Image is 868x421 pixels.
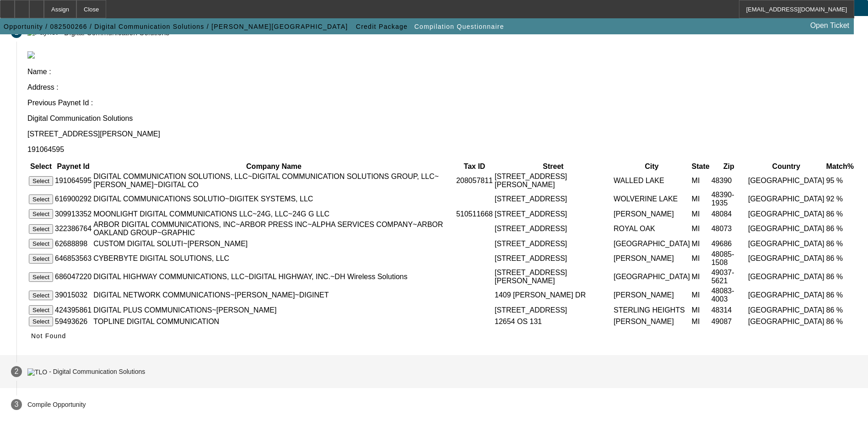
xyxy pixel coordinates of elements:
[748,250,825,267] td: [GEOGRAPHIC_DATA]
[613,190,690,208] td: WOLVERINE LAKE
[826,238,854,249] td: 86 %
[748,286,825,304] td: [GEOGRAPHIC_DATA]
[27,368,47,376] img: TLO
[613,162,690,171] th: City
[613,305,690,315] td: STERLING HEIGHTS
[494,220,612,237] td: [STREET_ADDRESS]
[711,238,747,249] td: 49686
[748,162,825,171] th: Country
[494,190,612,208] td: [STREET_ADDRESS]
[826,305,854,315] td: 86 %
[93,305,455,315] td: DIGITAL PLUS COMMUNICATIONS~[PERSON_NAME]
[613,268,690,286] td: [GEOGRAPHIC_DATA]
[826,220,854,237] td: 86 %
[494,250,612,267] td: [STREET_ADDRESS]
[711,209,747,219] td: 48084
[613,172,690,189] td: WALLED LAKE
[711,286,747,304] td: 48083-4003
[54,250,92,267] td: 646853563
[54,190,92,208] td: 616900292
[54,316,92,327] td: 59493626
[29,305,53,315] button: Select
[27,99,857,107] p: Previous Paynet Id :
[613,286,690,304] td: [PERSON_NAME]
[494,316,612,327] td: 12654 OS 131
[27,114,857,123] p: Digital Communication Solutions
[456,162,493,171] th: Tax ID
[54,305,92,315] td: 424395861
[93,220,455,237] td: ARBOR DIGITAL COMMUNICATIONS, INC~ARBOR PRESS INC~ALPHA SERVICES COMPANY~ARBOR OAKLAND GROUP~GRAPHIC
[27,68,857,76] p: Name :
[826,190,854,208] td: 92 %
[54,162,92,171] th: Paynet Id
[412,18,506,35] button: Compilation Questionnaire
[29,272,53,282] button: Select
[49,368,145,376] div: - Digital Communication Solutions
[456,172,493,189] td: 208057811
[826,162,854,171] th: Match%
[711,268,747,286] td: 49037-5621
[711,305,747,315] td: 48314
[93,286,455,304] td: DIGITAL NETWORK COMMUNICATIONS~[PERSON_NAME]~DIGINET
[748,305,825,315] td: [GEOGRAPHIC_DATA]
[807,18,853,33] a: Open Ticket
[711,162,747,171] th: Zip
[613,238,690,249] td: [GEOGRAPHIC_DATA]
[691,172,710,189] td: MI
[826,172,854,189] td: 95 %
[494,238,612,249] td: [STREET_ADDRESS]
[354,18,410,35] button: Credit Package
[54,238,92,249] td: 62688898
[93,268,455,286] td: DIGITAL HIGHWAY COMMUNICATIONS, LLC~DIGITAL HIGHWAY, INC.~DH Wireless Solutions
[414,23,504,30] span: Compilation Questionnaire
[54,172,92,189] td: 191064595
[494,209,612,219] td: [STREET_ADDRESS]
[27,83,857,92] p: Address :
[691,209,710,219] td: MI
[29,194,53,204] button: Select
[494,305,612,315] td: [STREET_ADDRESS]
[826,286,854,304] td: 86 %
[29,209,53,219] button: Select
[356,23,408,30] span: Credit Package
[93,162,455,171] th: Company Name
[748,172,825,189] td: [GEOGRAPHIC_DATA]
[54,209,92,219] td: 309913352
[29,317,53,326] button: Select
[691,286,710,304] td: MI
[93,209,455,219] td: MOONLIGHT DIGITAL COMMUNICATIONS LLC~24G, LLC~24G G LLC
[15,400,19,409] span: 3
[691,220,710,237] td: MI
[29,239,53,248] button: Select
[711,250,747,267] td: 48085-1508
[748,268,825,286] td: [GEOGRAPHIC_DATA]
[29,254,53,264] button: Select
[691,316,710,327] td: MI
[691,250,710,267] td: MI
[31,332,66,340] span: Not Found
[27,51,35,59] img: paynet_logo.jpg
[494,268,612,286] td: [STREET_ADDRESS][PERSON_NAME]
[27,146,857,154] p: 191064595
[711,172,747,189] td: 48390
[613,220,690,237] td: ROYAL OAK
[28,162,54,171] th: Select
[691,190,710,208] td: MI
[54,220,92,237] td: 322386764
[494,172,612,189] td: [STREET_ADDRESS][PERSON_NAME]
[93,238,455,249] td: CUSTOM DIGITAL SOLUTI~[PERSON_NAME]
[691,305,710,315] td: MI
[494,162,612,171] th: Street
[748,238,825,249] td: [GEOGRAPHIC_DATA]
[15,367,19,376] span: 2
[456,209,493,219] td: 510511668
[494,286,612,304] td: 1409 [PERSON_NAME] DR
[29,176,53,186] button: Select
[826,250,854,267] td: 86 %
[27,130,857,138] p: [STREET_ADDRESS][PERSON_NAME]
[613,209,690,219] td: [PERSON_NAME]
[54,286,92,304] td: 39015032
[748,316,825,327] td: [GEOGRAPHIC_DATA]
[711,190,747,208] td: 48390-1935
[691,238,710,249] td: MI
